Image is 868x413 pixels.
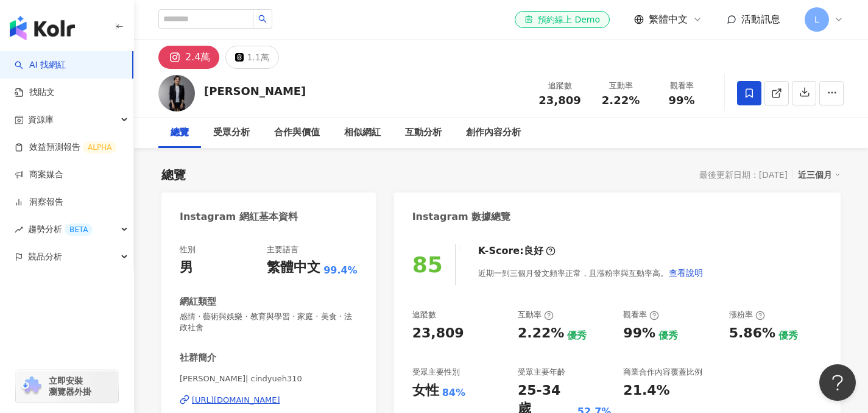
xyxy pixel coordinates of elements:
div: 優秀 [778,329,798,342]
div: 受眾主要年齡 [518,367,565,378]
div: 21.4% [623,381,669,400]
img: logo [10,16,75,40]
div: [PERSON_NAME] [204,83,306,99]
div: 合作與價值 [274,125,320,140]
a: chrome extension立即安裝 瀏覽器外掛 [16,370,118,403]
div: Instagram 網紅基本資料 [180,210,298,224]
div: 23,809 [412,324,464,343]
div: 1.1萬 [247,49,269,66]
div: 2.4萬 [185,49,210,66]
div: 觀看率 [623,309,659,320]
img: KOL Avatar [158,75,195,111]
span: 資源庫 [28,106,54,133]
div: 互動率 [518,309,554,320]
a: 洞察報告 [15,196,63,208]
img: chrome extension [19,376,43,396]
a: 效益預測報告ALPHA [15,141,116,154]
span: 活動訊息 [741,13,780,25]
span: rise [15,225,23,234]
div: 近期一到三個月發文頻率正常，且漲粉率與互動率高。 [478,261,704,285]
div: 預約線上 Demo [524,13,600,26]
div: 性別 [180,244,196,255]
span: 99.4% [323,264,358,277]
div: 84% [442,386,465,400]
div: 受眾分析 [213,125,250,140]
div: K-Score : [478,244,556,258]
iframe: Help Scout Beacon - Open [819,364,856,401]
div: 繁體中文 [267,258,320,277]
span: 99% [668,94,694,107]
div: 總覽 [161,166,186,183]
div: 社群簡介 [180,351,216,364]
span: 2.22% [602,94,640,107]
div: 受眾主要性別 [412,367,460,378]
div: 商業合作內容覆蓋比例 [623,367,702,378]
div: 85 [412,252,443,277]
span: search [258,15,267,23]
div: [URL][DOMAIN_NAME] [192,395,280,406]
div: 創作內容分析 [466,125,521,140]
button: 2.4萬 [158,46,219,69]
div: 良好 [524,244,543,258]
div: 相似網紅 [344,125,381,140]
div: 2.22% [518,324,564,343]
button: 查看說明 [668,261,704,285]
div: BETA [65,224,93,236]
div: 主要語言 [267,244,298,255]
div: 追蹤數 [412,309,436,320]
div: 優秀 [567,329,587,342]
span: 競品分析 [28,243,62,270]
span: [PERSON_NAME]| cindyueh310 [180,373,358,384]
button: 1.1萬 [225,46,278,69]
span: 查看說明 [669,268,703,278]
div: 優秀 [658,329,678,342]
div: 漲粉率 [729,309,765,320]
span: 23,809 [538,94,580,107]
div: 觀看率 [658,80,705,92]
div: 網紅類型 [180,295,216,308]
span: 立即安裝 瀏覽器外掛 [49,375,91,397]
span: 繁體中文 [649,13,688,26]
span: L [814,13,819,26]
a: 預約線上 Demo [515,11,610,28]
div: 互動率 [598,80,644,92]
div: 近三個月 [798,167,841,183]
a: searchAI 找網紅 [15,59,66,71]
div: 5.86% [729,324,775,343]
div: 男 [180,258,193,277]
div: Instagram 數據總覽 [412,210,511,224]
div: 女性 [412,381,439,400]
span: 趨勢分析 [28,216,93,243]
div: 互動分析 [405,125,442,140]
div: 最後更新日期：[DATE] [699,170,788,180]
a: [URL][DOMAIN_NAME] [180,395,358,406]
div: 追蹤數 [537,80,583,92]
a: 商案媒合 [15,169,63,181]
div: 總覽 [171,125,189,140]
span: 感情 · 藝術與娛樂 · 教育與學習 · 家庭 · 美食 · 法政社會 [180,311,358,333]
div: 99% [623,324,655,343]
a: 找貼文 [15,86,55,99]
